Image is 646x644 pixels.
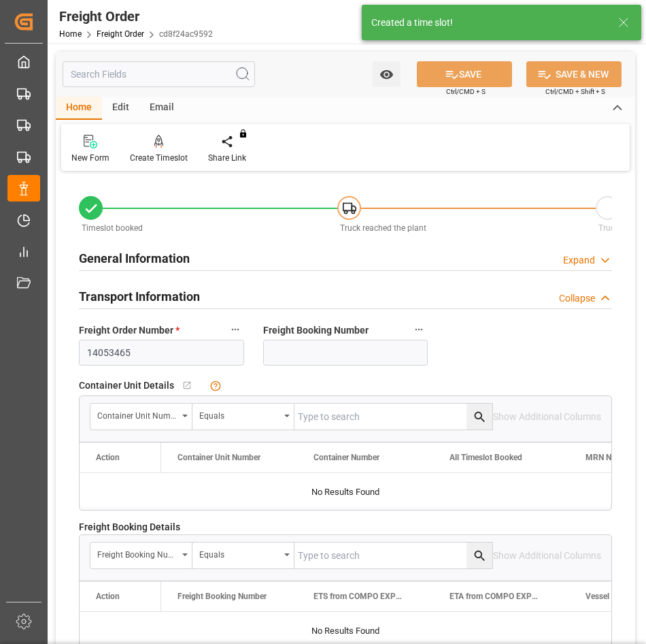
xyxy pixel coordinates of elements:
[371,16,605,30] div: Created a time slot!
[79,249,190,268] h2: General Information
[97,29,144,39] a: Freight Order
[102,97,139,120] div: Edit
[559,291,595,306] div: Collapse
[177,592,267,601] span: Freight Booking Number
[130,152,188,164] div: Create Timeslot
[446,86,486,97] span: Ctrl/CMD + S
[139,97,184,120] div: Email
[526,61,622,87] button: SAVE & NEW
[294,404,492,430] input: Type to search
[56,97,102,120] div: Home
[199,406,279,422] div: Equals
[199,545,279,561] div: Equals
[263,323,369,338] span: Freight Booking Number
[373,61,401,87] button: open menu
[545,86,605,97] span: Ctrl/CMD + Shift + S
[79,287,200,306] h2: Transport Information
[90,543,192,568] button: open menu
[96,453,120,462] div: Action
[313,592,405,601] span: ETS from COMPO EXPERT
[97,406,177,422] div: Container Unit Number
[294,543,492,568] input: Type to search
[449,453,522,462] span: All Timeslot Booked
[563,253,595,268] div: Expand
[313,453,379,462] span: Container Number
[192,543,294,568] button: open menu
[96,592,120,601] div: Action
[82,223,143,233] span: Timeslot booked
[410,321,428,338] button: Freight Booking Number
[449,592,541,601] span: ETA from COMPO EXPERT
[59,6,213,27] div: Freight Order
[59,29,82,39] a: Home
[417,61,512,87] button: SAVE
[226,321,244,338] button: Freight Order Number *
[97,545,177,561] div: Freight Booking Number
[90,404,192,430] button: open menu
[466,404,492,430] button: search button
[340,223,426,233] span: Truck reached the plant
[71,152,109,164] div: New Form
[79,379,174,393] span: Container Unit Details
[79,323,180,338] span: Freight Order Number
[177,453,260,462] span: Container Unit Number
[585,453,634,462] span: MRN Number
[79,520,180,534] span: Freight Booking Details
[192,404,294,430] button: open menu
[63,61,255,87] input: Search Fields
[466,543,492,568] button: search button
